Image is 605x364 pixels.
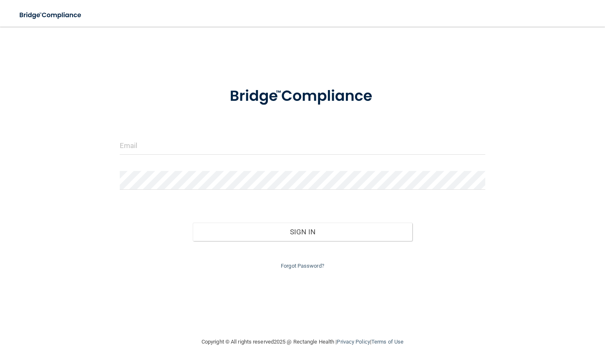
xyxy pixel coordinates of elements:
button: Sign In [193,223,412,241]
img: bridge_compliance_login_screen.278c3ca4.svg [13,7,89,24]
a: Terms of Use [371,339,403,345]
input: Email [120,136,486,155]
div: Copyright © All rights reserved 2025 @ Rectangle Health | | [150,329,455,355]
a: Forgot Password? [281,263,324,269]
img: bridge_compliance_login_screen.278c3ca4.svg [214,77,391,116]
a: Privacy Policy [337,339,370,345]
